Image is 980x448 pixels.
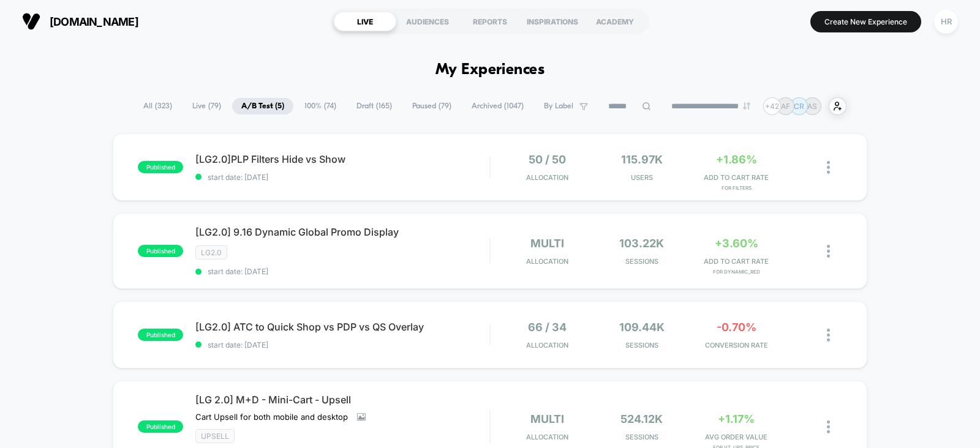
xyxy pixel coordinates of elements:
span: All ( 323 ) [134,98,181,114]
button: HR [930,9,962,34]
span: Paused ( 79 ) [403,98,461,114]
div: LIVE [334,12,396,31]
span: Cart Upsell for both mobile and desktop [195,412,348,422]
span: Archived ( 1047 ) [462,98,533,114]
span: AVG ORDER VALUE [692,433,781,441]
div: ACADEMY [584,12,646,31]
span: 109.44k [619,321,665,334]
span: [LG2.0] 9.16 Dynamic Global Promo Display [195,226,489,238]
span: Allocation [526,433,568,441]
span: Upsell [195,429,235,443]
span: start date: [DATE] [195,340,489,349]
span: Allocation [526,257,568,266]
p: AF [781,102,790,111]
span: LG2.0 [195,245,227,259]
span: -0.70% [717,321,756,334]
span: CONVERSION RATE [692,341,781,349]
p: CR [794,102,804,111]
span: [DOMAIN_NAME] [50,15,138,28]
div: REPORTS [459,12,521,31]
img: close [827,420,830,433]
span: Allocation [526,341,568,349]
div: HR [934,10,958,34]
div: + 42 [763,97,781,115]
img: close [827,161,830,174]
span: Users [597,173,686,182]
img: close [827,245,830,258]
span: start date: [DATE] [195,267,489,276]
span: Sessions [597,433,686,441]
span: published [138,161,183,173]
img: end [743,102,750,110]
span: multi [530,413,564,425]
p: AS [807,102,817,111]
span: +1.17% [718,413,755,425]
span: 100% ( 74 ) [295,98,345,114]
span: for Filters [692,185,781,191]
div: AUDIENCES [396,12,459,31]
span: Live ( 79 ) [183,98,230,114]
button: [DOMAIN_NAME] [18,12,142,31]
span: +1.86% [716,153,757,166]
span: multi [530,237,564,250]
span: for Dynamic_Red [692,269,781,275]
h1: My Experiences [435,61,545,79]
span: 103.22k [619,237,664,250]
span: 66 / 34 [528,321,567,334]
span: +3.60% [715,237,758,250]
span: ADD TO CART RATE [692,173,781,182]
span: Sessions [597,257,686,266]
span: published [138,245,183,257]
span: published [138,329,183,341]
span: 524.12k [620,413,663,425]
span: Draft ( 165 ) [347,98,401,114]
div: INSPIRATIONS [521,12,584,31]
span: By Label [544,102,573,111]
span: [LG2.0]PLP Filters Hide vs Show [195,153,489,165]
span: 115.97k [621,153,663,166]
img: Visually logo [22,12,40,31]
button: Create New Experience [810,11,921,32]
span: start date: [DATE] [195,173,489,182]
span: ADD TO CART RATE [692,257,781,266]
span: Sessions [597,341,686,349]
img: close [827,329,830,342]
span: Allocation [526,173,568,182]
span: 50 / 50 [529,153,566,166]
span: A/B Test ( 5 ) [232,98,293,114]
span: published [138,420,183,433]
span: [LG2.0] ATC to Quick Shop vs PDP vs QS Overlay [195,321,489,333]
span: [LG 2.0] M+D - Mini-Cart - Upsell [195,394,489,406]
